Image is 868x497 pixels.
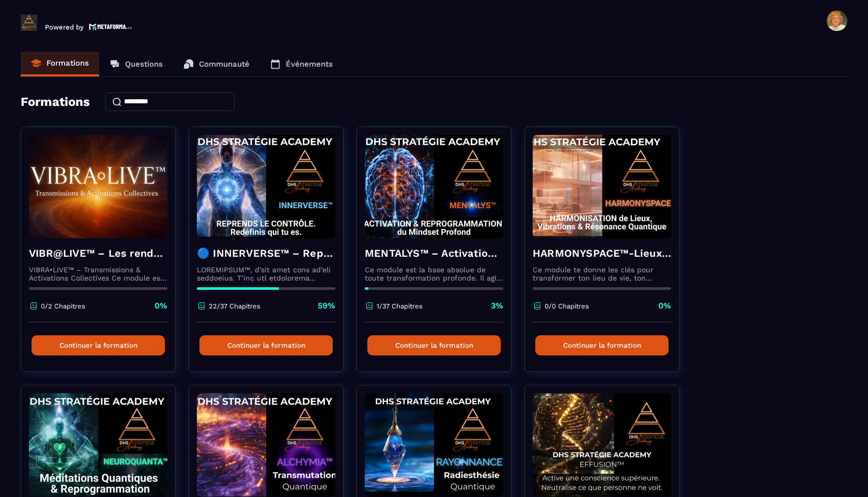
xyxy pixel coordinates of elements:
[533,393,671,496] img: formation-background
[21,127,189,385] a: formation-backgroundVIBR@LIVE™ – Les rendez-vous d’intégration vivanteVIBRA•LIVE™ – Transmissions...
[197,393,335,496] img: formation-background
[125,59,163,69] p: Questions
[491,300,503,312] p: 3%
[535,335,669,355] button: Continuer la formation
[357,127,524,385] a: formation-backgroundMENTALYS™ – Activation & Reprogrammation du Mindset ProfondCe module est la b...
[41,302,85,310] p: 0/2 Chapitres
[533,246,671,260] h4: HARMONYSPACE™-Lieux, Vibrations & Résonance Quantique
[286,59,333,69] p: Événements
[365,135,503,238] img: formation-background
[45,23,84,31] p: Powered by
[21,52,99,76] a: Formations
[545,302,589,310] p: 0/0 Chapitres
[365,246,503,260] h4: MENTALYS™ – Activation & Reprogrammation du Mindset Profond
[197,266,335,282] p: LOREMIPSUM™, d’sit amet cons ad’eli seddoeius. T’inc utl etdolorema aliquaeni ad minimveniamqui n...
[377,302,423,310] p: 1/37 Chapitres
[154,300,167,312] p: 0%
[533,266,671,282] p: Ce module te donne les clés pour transformer ton lieu de vie, ton cabinet ou ton entreprise en un...
[21,14,37,31] img: logo-branding
[47,58,89,68] p: Formations
[260,52,343,76] a: Événements
[365,266,503,282] p: Ce module est la base absolue de toute transformation profonde. Il agit comme une activation du n...
[29,393,167,496] img: formation-background
[99,52,173,76] a: Questions
[197,135,335,238] img: formation-background
[29,135,167,238] img: formation-background
[367,335,501,355] button: Continuer la formation
[189,127,357,385] a: formation-background🔵 INNERVERSE™ – Reprogrammation Quantique & Activation du Soi RéelLOREMIPSUM™...
[199,59,250,69] p: Communauté
[29,266,167,282] p: VIBRA•LIVE™ – Transmissions & Activations Collectives Ce module est un espace vivant. [PERSON_NAM...
[29,246,167,260] h4: VIBR@LIVE™ – Les rendez-vous d’intégration vivante
[365,393,503,496] img: formation-background
[32,335,165,355] button: Continuer la formation
[173,52,260,76] a: Communauté
[533,135,671,238] img: formation-background
[658,300,671,312] p: 0%
[199,335,333,355] button: Continuer la formation
[318,300,335,312] p: 59%
[209,302,260,310] p: 22/37 Chapitres
[524,127,692,385] a: formation-backgroundHARMONYSPACE™-Lieux, Vibrations & Résonance QuantiqueCe module te donne les ...
[21,95,90,109] h4: Formations
[197,246,335,260] h4: 🔵 INNERVERSE™ – Reprogrammation Quantique & Activation du Soi Réel
[89,22,132,31] img: logo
